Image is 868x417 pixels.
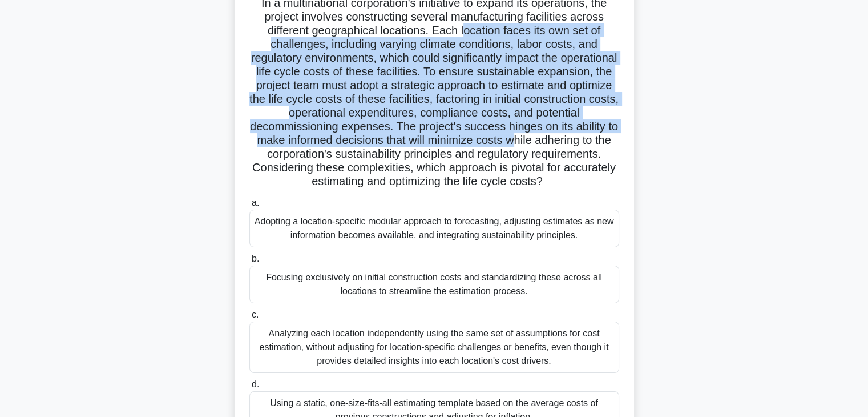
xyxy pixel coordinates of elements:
[252,198,259,207] span: a.
[252,379,259,389] span: d.
[249,210,619,247] div: Adopting a location-specific modular approach to forecasting, adjusting estimates as new informat...
[252,254,259,263] span: b.
[252,310,259,319] span: c.
[249,322,619,373] div: Analyzing each location independently using the same set of assumptions for cost estimation, with...
[249,266,619,303] div: Focusing exclusively on initial construction costs and standardizing these across all locations t...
